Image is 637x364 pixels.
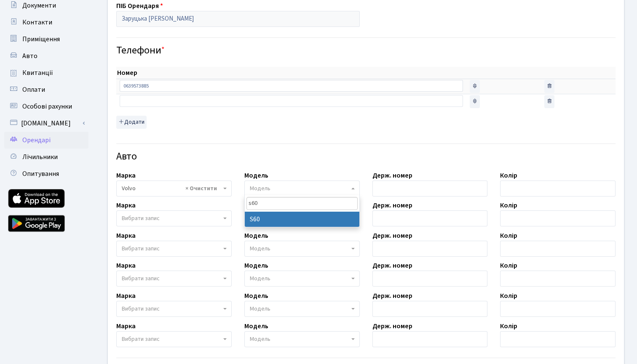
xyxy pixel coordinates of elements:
[22,152,58,162] span: Лічильники
[4,14,88,31] a: Контакти
[500,321,517,331] label: Колір
[122,274,160,283] span: Вибрати запис
[22,102,72,111] span: Особові рахунки
[500,200,517,210] label: Колір
[244,260,268,271] label: Модель
[116,170,136,181] label: Марка
[22,35,60,44] span: Приміщення
[116,45,616,57] h4: Телефони
[116,291,136,301] label: Марка
[22,18,52,27] span: Контакти
[250,274,270,283] span: Модель
[500,170,517,181] label: Колір
[122,214,160,223] span: Вибрати запис
[116,181,232,197] span: Volvo
[4,165,88,182] a: Опитування
[116,231,136,241] label: Марка
[122,305,160,313] span: Вибрати запис
[116,116,147,129] button: Додати
[4,98,88,115] a: Особові рахунки
[372,200,412,210] label: Держ. номер
[372,170,412,181] label: Держ. номер
[22,169,59,178] span: Опитування
[116,67,466,79] th: Номер
[244,291,268,301] label: Модель
[244,170,268,181] label: Модель
[372,291,412,301] label: Держ. номер
[4,64,88,81] a: Квитанції
[22,68,53,77] span: Квитанції
[4,31,88,48] a: Приміщення
[122,184,221,193] span: Volvo
[372,321,412,331] label: Держ. номер
[500,291,517,301] label: Колір
[250,184,270,193] span: Модель
[116,200,136,210] label: Марка
[22,51,37,61] span: Авто
[22,136,51,145] span: Орендарі
[500,231,517,241] label: Колір
[372,260,412,271] label: Держ. номер
[4,48,88,64] a: Авто
[245,212,359,227] li: S60
[500,260,517,271] label: Колір
[4,115,88,132] a: [DOMAIN_NAME]
[185,184,217,193] span: Видалити всі елементи
[122,244,160,253] span: Вибрати запис
[122,335,160,343] span: Вибрати запис
[250,335,270,343] span: Модель
[250,244,270,253] span: Модель
[4,132,88,149] a: Орендарі
[250,305,270,313] span: Модель
[116,1,163,11] label: ПІБ Орендаря
[116,321,136,331] label: Марка
[4,149,88,165] a: Лічильники
[22,1,56,10] span: Документи
[22,85,45,94] span: Оплати
[116,260,136,271] label: Марка
[244,231,268,241] label: Модель
[4,81,88,98] a: Оплати
[372,231,412,241] label: Держ. номер
[244,321,268,331] label: Модель
[116,151,616,163] h4: Авто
